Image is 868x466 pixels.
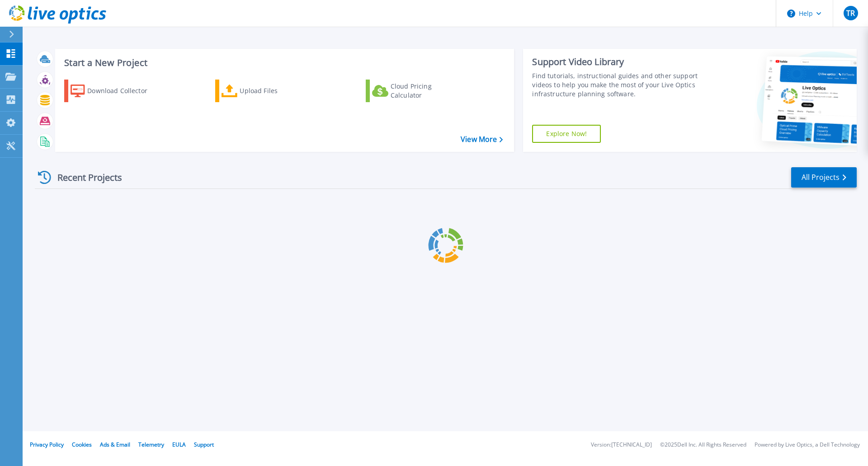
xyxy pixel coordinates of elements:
li: Version: [TECHNICAL_ID] [591,442,652,448]
a: Cloud Pricing Calculator [366,80,467,102]
span: TR [846,9,855,17]
a: Download Collector [64,80,165,102]
a: Upload Files [215,80,316,102]
li: © 2025 Dell Inc. All Rights Reserved [660,442,746,448]
a: Telemetry [138,441,164,448]
a: Privacy Policy [30,441,64,448]
div: Recent Projects [35,166,134,188]
li: Powered by Live Optics, a Dell Technology [755,442,860,448]
div: Find tutorials, instructional guides and other support videos to help you make the most of your L... [532,71,702,99]
div: Download Collector [87,82,160,100]
div: Support Video Library [532,56,702,68]
a: Explore Now! [532,125,601,143]
div: Upload Files [240,82,312,100]
a: Ads & Email [100,441,130,448]
div: Cloud Pricing Calculator [391,82,463,100]
a: Cookies [72,441,92,448]
h3: Start a New Project [64,58,503,68]
a: All Projects [791,167,857,188]
a: View More [461,135,503,144]
a: Support [194,441,214,448]
a: EULA [172,441,186,448]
